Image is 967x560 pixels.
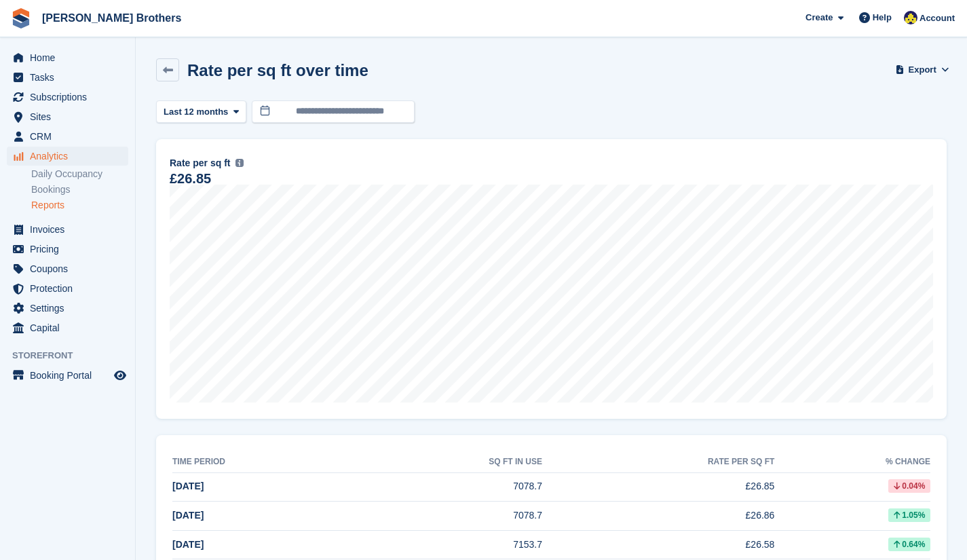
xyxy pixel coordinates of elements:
[30,299,111,318] span: Settings
[30,48,111,67] span: Home
[30,220,111,239] span: Invoices
[7,68,128,87] a: menu
[909,63,936,77] span: Export
[30,259,111,278] span: Coupons
[172,481,204,491] span: [DATE]
[919,12,955,25] span: Account
[30,147,111,166] span: Analytics
[170,173,211,185] div: £26.85
[542,472,774,502] td: £26.85
[7,259,128,278] a: menu
[30,127,111,146] span: CRM
[31,168,128,181] a: Daily Occupancy
[187,61,368,79] h2: Rate per sq ft over time
[873,11,892,24] span: Help
[30,318,111,337] span: Capital
[888,508,930,522] div: 1.05%
[7,366,128,385] a: menu
[172,510,204,521] span: [DATE]
[356,451,542,473] th: Sq ft in use
[7,299,128,318] a: menu
[805,11,833,24] span: Create
[7,220,128,239] a: menu
[774,451,930,473] th: % change
[542,530,774,559] td: £26.58
[235,159,244,167] img: icon-info-grey-7440780725fd019a000dd9b08b2336e03edf1995a4989e88bcd33f0948082b44.svg
[7,107,128,126] a: menu
[356,530,542,559] td: 7153.7
[904,11,917,24] img: Cameron
[7,279,128,298] a: menu
[30,88,111,107] span: Subscriptions
[888,538,930,551] div: 0.64%
[164,105,228,119] span: Last 12 months
[172,451,356,473] th: Time period
[898,58,947,81] button: Export
[172,539,204,550] span: [DATE]
[112,367,128,384] a: Preview store
[7,48,128,67] a: menu
[542,451,774,473] th: Rate per sq ft
[30,240,111,259] span: Pricing
[7,88,128,107] a: menu
[30,68,111,87] span: Tasks
[7,240,128,259] a: menu
[11,8,31,29] img: stora-icon-8386f47178a22dfd0bd8f6a31ec36ba5ce8667c1dd55bd0f319d3a0aa187defe.svg
[888,479,930,493] div: 0.04%
[30,279,111,298] span: Protection
[30,366,111,385] span: Booking Portal
[31,199,128,212] a: Reports
[170,156,230,170] span: Rate per sq ft
[356,472,542,502] td: 7078.7
[156,100,246,123] button: Last 12 months
[12,349,135,362] span: Storefront
[37,7,187,29] a: [PERSON_NAME] Brothers
[356,502,542,531] td: 7078.7
[30,107,111,126] span: Sites
[7,318,128,337] a: menu
[542,502,774,531] td: £26.86
[31,183,128,196] a: Bookings
[7,147,128,166] a: menu
[7,127,128,146] a: menu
